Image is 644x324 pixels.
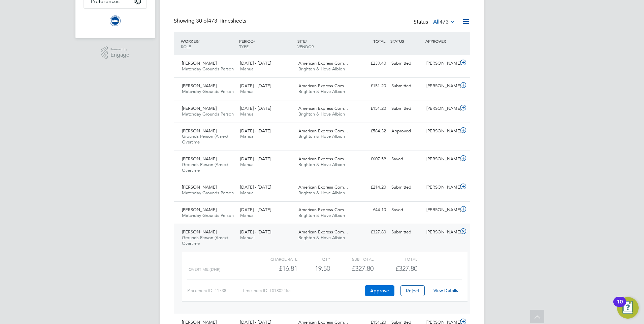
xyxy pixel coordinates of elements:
div: Placement ID: 41738 [187,285,242,296]
button: Approve [365,285,394,296]
span: Brighton & Hove Albion [298,89,345,94]
div: Charge rate [254,255,297,263]
span: [DATE] - [DATE] [240,156,271,162]
button: Reject [400,285,425,296]
div: [PERSON_NAME] [424,204,459,216]
span: American Express Com… [298,60,348,66]
div: £239.40 [354,58,389,69]
div: [PERSON_NAME] [424,103,459,114]
div: £607.59 [354,154,389,165]
span: Brighton & Hove Albion [298,111,345,117]
div: [PERSON_NAME] [424,58,459,69]
span: / [198,38,199,44]
span: Grounds Person (Amex) Overtime [182,235,228,246]
span: [PERSON_NAME] [182,83,217,89]
div: Timesheet ID: TS1802455 [242,285,363,296]
div: Submitted [389,80,424,92]
div: [PERSON_NAME] [424,182,459,193]
div: Submitted [389,182,424,193]
span: VENDOR [297,44,314,49]
span: Brighton & Hove Albion [298,235,345,240]
span: Engage [110,52,129,58]
span: [DATE] - [DATE] [240,184,271,190]
span: American Express Com… [298,156,348,162]
div: £327.80 [354,227,389,238]
span: Manual [240,190,255,196]
span: [PERSON_NAME] [182,156,217,162]
span: Manual [240,162,255,167]
div: £214.20 [354,182,389,193]
span: Brighton & Hove Albion [298,162,345,167]
span: Manual [240,235,255,240]
span: Manual [240,89,255,94]
span: [DATE] - [DATE] [240,60,271,66]
div: Sub Total [330,255,374,263]
span: / [305,38,307,44]
span: Matchday Grounds Person [182,111,234,117]
span: [DATE] - [DATE] [240,229,271,235]
span: American Express Com… [298,207,348,213]
span: Brighton & Hove Albion [298,190,345,196]
span: TYPE [239,44,249,49]
span: Matchday Grounds Person [182,213,234,218]
span: 30 of [196,18,208,24]
img: brightonandhovealbion-logo-retina.png [110,15,121,26]
span: £327.80 [395,264,417,272]
div: Saved [389,154,424,165]
span: Brighton & Hove Albion [298,66,345,72]
div: £584.32 [354,126,389,137]
span: Manual [240,111,255,117]
label: All [433,19,455,25]
div: QTY [297,255,330,263]
span: American Express Com… [298,128,348,134]
div: [PERSON_NAME] [424,126,459,137]
div: WORKER [179,35,237,53]
div: £327.80 [330,263,374,274]
div: £151.20 [354,103,389,114]
span: Manual [240,66,255,72]
div: [PERSON_NAME] [424,80,459,92]
div: Submitted [389,58,424,69]
span: TOTAL [373,38,385,44]
div: SITE [296,35,354,53]
div: APPROVER [424,35,459,47]
div: Total [374,255,417,263]
span: Matchday Grounds Person [182,66,234,72]
span: Grounds Person (Amex) Overtime [182,162,228,173]
div: Saved [389,204,424,216]
div: STATUS [389,35,424,47]
span: [PERSON_NAME] [182,60,217,66]
a: View Details [433,288,458,293]
span: [DATE] - [DATE] [240,207,271,213]
span: [DATE] - [DATE] [240,128,271,134]
span: Matchday Grounds Person [182,89,234,94]
span: [DATE] - [DATE] [240,105,271,111]
span: [PERSON_NAME] [182,128,217,134]
span: ROLE [181,44,191,49]
div: 10 [617,302,623,311]
span: [PERSON_NAME] [182,229,217,235]
div: £151.20 [354,80,389,92]
span: 473 Timesheets [196,18,246,24]
span: Matchday Grounds Person [182,190,234,196]
span: [PERSON_NAME] [182,105,217,111]
div: Status [414,18,457,27]
div: Approved [389,126,424,137]
div: Submitted [389,227,424,238]
div: 19.50 [297,263,330,274]
span: [PERSON_NAME] [182,184,217,190]
span: Powered by [110,46,129,52]
span: Brighton & Hove Albion [298,213,345,218]
div: [PERSON_NAME] [424,154,459,165]
div: Showing [174,18,248,25]
a: Go to home page [84,15,147,26]
a: Powered byEngage [101,46,130,59]
span: OVERTIME (£/HR) [189,267,220,272]
span: 473 [440,19,449,25]
span: [PERSON_NAME] [182,207,217,213]
button: Open Resource Center, 10 new notifications [617,297,639,319]
span: American Express Com… [298,83,348,89]
div: Submitted [389,103,424,114]
div: PERIOD [237,35,296,53]
div: £44.10 [354,204,389,216]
